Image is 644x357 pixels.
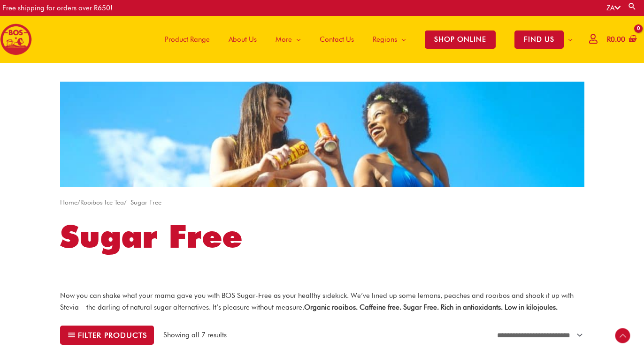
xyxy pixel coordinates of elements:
span: R [607,35,611,44]
a: ZA [606,4,621,12]
a: SHOP ONLINE [415,16,505,63]
span: About Us [229,25,257,53]
a: Search button [628,2,637,11]
span: SHOP ONLINE [425,30,496,49]
strong: Organic rooibos. Caffeine free. Sugar Free. Rich in antioxidants. Low in kilojoules. [304,303,558,311]
a: Contact Us [310,16,363,63]
p: Showing all 7 results [163,330,227,341]
span: Regions [373,25,397,53]
a: About Us [219,16,266,63]
a: Regions [363,16,415,63]
a: Rooibos Ice Tea [80,198,124,206]
button: Filter products [60,326,154,345]
bdi: 0.00 [607,35,625,44]
nav: Breadcrumb [60,197,584,208]
p: Now you can shake what your mama gave you with BOS Sugar-Free as your healthy sidekick. We’ve lin... [60,290,584,313]
span: More [276,25,292,53]
a: View Shopping Cart, empty [605,29,637,50]
a: Product Range [155,16,219,63]
nav: Site Navigation [148,16,582,63]
h1: Sugar Free [60,214,584,258]
span: Product Range [165,25,210,53]
span: Filter products [78,332,147,339]
a: Home [60,198,77,206]
select: Shop order [491,326,584,344]
a: More [266,16,310,63]
span: Contact Us [320,25,354,53]
span: FIND US [514,30,564,49]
